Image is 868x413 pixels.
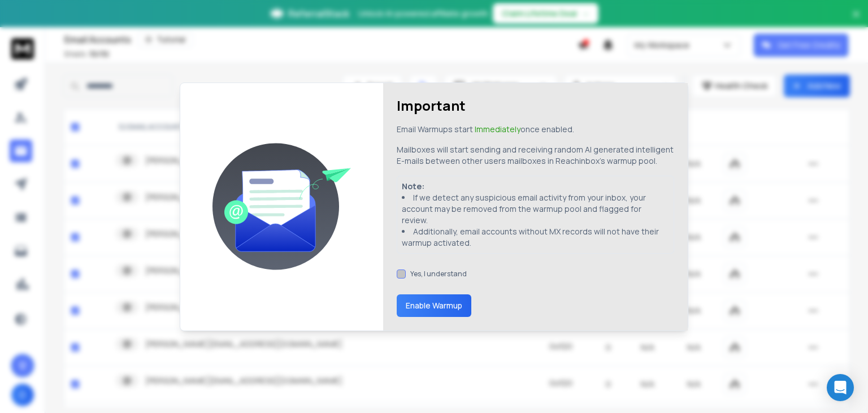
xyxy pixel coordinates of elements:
p: Note: [402,181,669,192]
p: Mailboxes will start sending and receiving random AI generated intelligent E-mails between other ... [397,144,674,167]
li: Additionally, email accounts without MX records will not have their warmup activated. [402,226,669,249]
span: Immediately [475,124,520,134]
div: Open Intercom Messenger [827,374,854,401]
p: Email Warmups start once enabled. [397,124,574,135]
h1: Important [397,97,466,115]
li: If we detect any suspicious email activity from your inbox, your account may be removed from the ... [402,192,669,226]
button: Enable Warmup [397,294,471,317]
label: Yes, I understand [410,269,467,279]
